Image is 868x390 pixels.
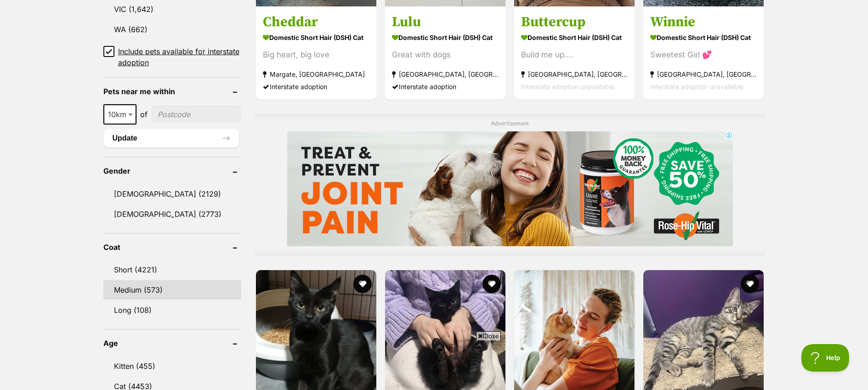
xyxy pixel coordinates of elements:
[263,80,369,93] div: Interstate adoption
[650,13,757,31] h3: Winnie
[140,109,148,120] span: of
[741,275,760,293] button: favourite
[103,260,241,279] a: Short (4221)
[256,6,376,100] a: Cheddar Domestic Short Hair (DSH) Cat Big heart, big love Margate, [GEOGRAPHIC_DATA] Interstate a...
[801,344,850,372] iframe: Help Scout Beacon - Open
[514,6,635,100] a: Buttercup Domestic Short Hair (DSH) Cat Build me up.... [GEOGRAPHIC_DATA], [GEOGRAPHIC_DATA] Inte...
[392,31,499,44] strong: Domestic Short Hair (DSH) Cat
[521,68,628,80] strong: [GEOGRAPHIC_DATA], [GEOGRAPHIC_DATA]
[103,167,241,175] header: Gender
[118,46,241,68] span: Include pets available for interstate adoption
[103,104,136,124] span: 10km
[103,280,241,300] a: Medium (573)
[392,68,499,80] strong: [GEOGRAPHIC_DATA], [GEOGRAPHIC_DATA]
[104,108,136,121] span: 10km
[650,83,743,90] span: Interstate adoption unavailable
[287,131,733,246] iframe: Advertisement
[392,49,499,61] div: Great with dogs
[255,114,765,255] div: Advertisement
[650,31,757,44] strong: Domestic Short Hair (DSH) Cat
[353,275,372,293] button: favourite
[650,49,757,61] div: Sweetest Girl 💕
[650,68,757,80] strong: [GEOGRAPHIC_DATA], [GEOGRAPHIC_DATA]
[103,243,241,251] header: Coat
[263,49,369,61] div: Big heart, big love
[103,339,241,347] header: Age
[103,87,241,96] header: Pets near me within
[476,331,501,340] span: Close
[392,80,499,93] div: Interstate adoption
[103,204,241,224] a: [DEMOGRAPHIC_DATA] (2773)
[103,184,241,203] a: [DEMOGRAPHIC_DATA] (2129)
[267,344,601,385] iframe: Advertisement
[263,68,369,80] strong: Margate, [GEOGRAPHIC_DATA]
[521,31,628,44] strong: Domestic Short Hair (DSH) Cat
[521,83,614,90] span: Interstate adoption unavailable
[103,46,241,68] a: Include pets available for interstate adoption
[392,13,499,31] h3: Lulu
[643,6,764,100] a: Winnie Domestic Short Hair (DSH) Cat Sweetest Girl 💕 [GEOGRAPHIC_DATA], [GEOGRAPHIC_DATA] Interst...
[263,13,369,31] h3: Cheddar
[151,106,241,123] input: postcode
[263,31,369,44] strong: Domestic Short Hair (DSH) Cat
[385,6,505,100] a: Lulu Domestic Short Hair (DSH) Cat Great with dogs [GEOGRAPHIC_DATA], [GEOGRAPHIC_DATA] Interstat...
[103,356,241,376] a: Kitten (455)
[521,49,628,61] div: Build me up....
[103,300,241,320] a: Long (108)
[482,275,501,293] button: favourite
[103,20,241,39] a: WA (662)
[521,13,628,31] h3: Buttercup
[103,129,239,147] button: Update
